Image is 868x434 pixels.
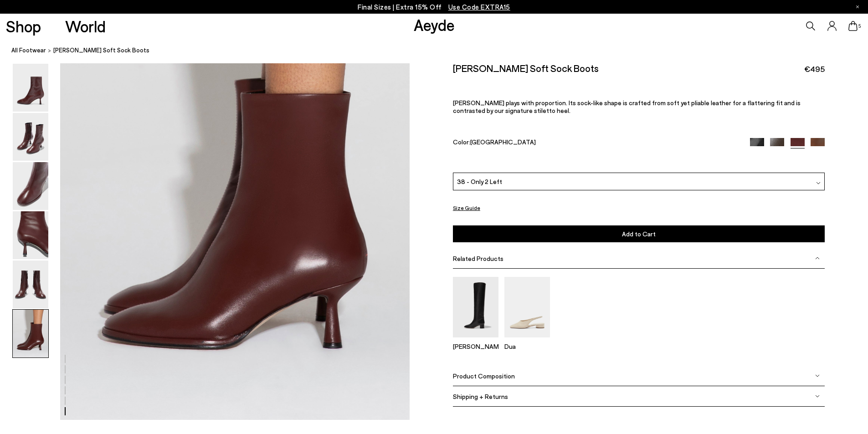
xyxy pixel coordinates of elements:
[453,99,825,114] p: [PERSON_NAME] plays with proportion. Its sock-like shape is crafted from soft yet pliable leather...
[453,393,508,400] span: Shipping + Returns
[453,62,599,74] h2: [PERSON_NAME] Soft Sock Boots
[358,1,510,13] p: Final Sizes | Extra 15% Off
[815,394,820,398] img: svg%3E
[448,3,510,11] span: Navigate to /collections/ss25-final-sizes
[815,373,820,378] img: svg%3E
[13,211,48,259] img: Dorothy Soft Sock Boots - Image 4
[13,162,48,210] img: Dorothy Soft Sock Boots - Image 3
[848,21,858,31] a: 5
[622,230,656,238] span: Add to Cart
[453,277,498,337] img: Willa Leather Over-Knee Boots
[453,225,825,242] button: Add to Cart
[470,138,536,146] span: [GEOGRAPHIC_DATA]
[414,15,455,34] a: Aeyde
[6,18,41,34] a: Shop
[65,18,106,34] a: World
[816,181,821,185] img: svg%3E
[13,310,48,357] img: Dorothy Soft Sock Boots - Image 6
[453,372,515,380] span: Product Composition
[457,177,502,186] span: 38 - Only 2 Left
[804,63,825,75] span: €495
[504,277,550,337] img: Dua Slingback Flats
[13,64,48,112] img: Dorothy Soft Sock Boots - Image 1
[453,202,480,214] button: Size Guide
[453,138,738,148] div: Color:
[815,256,820,261] img: svg%3E
[13,113,48,161] img: Dorothy Soft Sock Boots - Image 2
[453,331,498,350] a: Willa Leather Over-Knee Boots [PERSON_NAME]
[504,331,550,350] a: Dua Slingback Flats Dua
[11,46,46,55] a: All Footwear
[453,255,503,262] span: Related Products
[453,342,498,350] p: [PERSON_NAME]
[53,46,149,55] span: [PERSON_NAME] Soft Sock Boots
[11,38,868,63] nav: breadcrumb
[858,24,862,29] span: 5
[504,342,550,350] p: Dua
[13,260,48,308] img: Dorothy Soft Sock Boots - Image 5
